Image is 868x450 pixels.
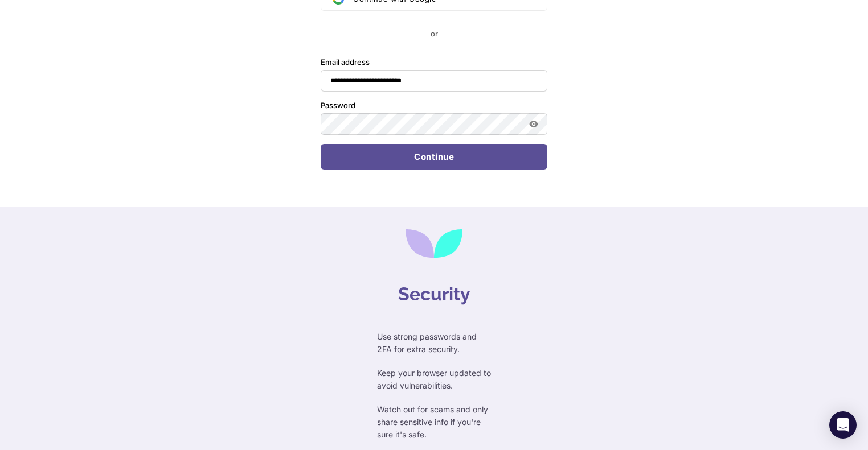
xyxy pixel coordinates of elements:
button: Continue [321,144,547,170]
p: or [431,29,438,39]
div: Open Intercom Messenger [829,411,857,439]
p: Use strong passwords and 2FA for extra security. [377,331,491,356]
h4: Security [398,280,470,308]
label: Email address [321,57,370,68]
p: Watch out for scams and only share sensitive info if you're sure it's safe. [377,403,491,441]
button: Show password [527,117,541,131]
p: Keep your browser updated to avoid vulnerabilities. [377,367,491,392]
label: Password [321,101,355,111]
